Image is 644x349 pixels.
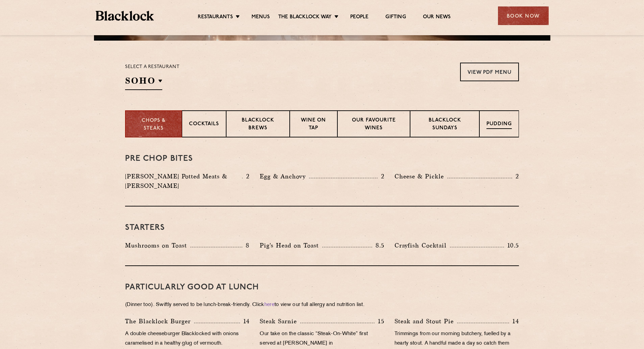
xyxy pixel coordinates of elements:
p: 14 [240,317,250,326]
a: Our News [423,14,451,21]
p: The Blacklock Burger [125,317,194,326]
a: Restaurants [198,14,233,21]
a: here [264,302,275,307]
div: Book Now [498,6,549,25]
p: 14 [509,317,519,326]
p: Steak and Stout Pie [395,317,457,326]
p: 2 [512,172,519,181]
p: Cheese & Pickle [395,172,447,181]
p: Select a restaurant [125,63,180,71]
p: Mushrooms on Toast [125,241,190,250]
p: Cocktails [189,121,219,129]
p: A double cheeseburger Blacklocked with onions caramelised in a healthy glug of vermouth. [125,329,249,348]
img: BL_Textured_Logo-footer-cropped.svg [96,11,154,21]
p: 2 [243,172,249,181]
p: 8 [242,241,249,250]
p: Pig's Head on Toast [260,241,322,250]
p: (Dinner too). Swiftly served to be lunch-break-friendly. Click to view our full allergy and nutri... [125,300,519,310]
a: People [350,14,368,21]
p: Egg & Anchovy [260,172,309,181]
p: [PERSON_NAME] Potted Meats & [PERSON_NAME] [125,172,242,191]
h2: SOHO [125,75,162,90]
p: 2 [378,172,384,181]
h3: Pre Chop Bites [125,154,519,163]
p: Blacklock Sundays [417,117,472,133]
p: Pudding [486,121,512,129]
p: 8.5 [372,241,384,250]
p: 15 [375,317,384,326]
p: Chops & Steaks [133,117,175,132]
h3: PARTICULARLY GOOD AT LUNCH [125,283,519,292]
p: Steak Sarnie [260,317,300,326]
p: Crayfish Cocktail [395,241,450,250]
a: View PDF Menu [460,63,519,81]
h3: Starters [125,223,519,232]
p: 10.5 [504,241,519,250]
p: Our favourite wines [344,117,403,133]
p: Wine on Tap [297,117,330,133]
p: Blacklock Brews [233,117,283,133]
a: Menus [252,14,270,21]
a: The Blacklock Way [278,14,332,21]
a: Gifting [385,14,406,21]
